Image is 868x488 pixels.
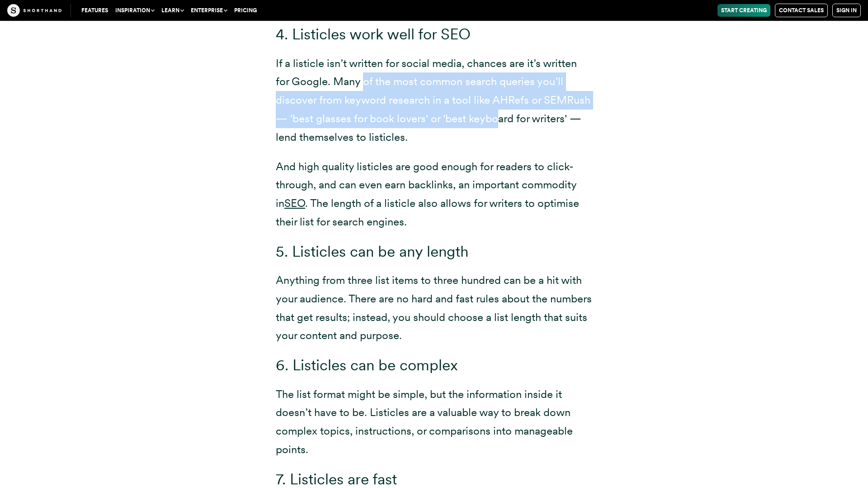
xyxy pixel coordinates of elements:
button: Inspiration [112,4,158,17]
p: And high quality listicles are good enough for readers to click-through, and can even earn backli... [276,158,592,231]
h3: 7. Listicles are fast [276,470,592,488]
p: The list format might be simple, but the information inside it doesn’t have to be. Listicles are ... [276,385,592,459]
a: SEO [284,196,305,210]
a: Start Creating [717,4,770,17]
a: Sign in [832,4,861,17]
button: Learn [158,4,187,17]
p: Anything from three list items to three hundred can be a hit with your audience. There are no har... [276,271,592,345]
a: Pricing [231,4,260,17]
img: The Craft [7,4,61,17]
p: If a listicle isn’t written for social media, chances are it’s written for Google. Many of the mo... [276,54,592,147]
h3: 6. Listicles can be complex [276,356,592,374]
a: Contact Sales [775,4,828,17]
h3: 4. Listicles work well for SEO [276,25,592,43]
button: Enterprise [187,4,231,17]
a: Features [78,4,112,17]
h3: 5. Listicles can be any length [276,242,592,260]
